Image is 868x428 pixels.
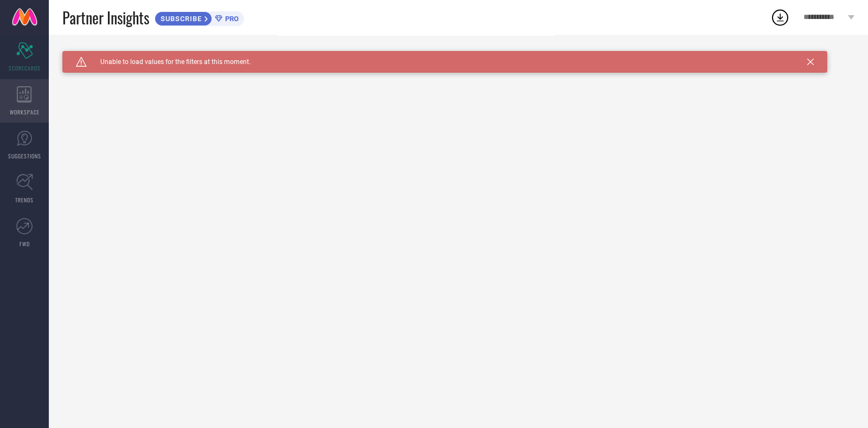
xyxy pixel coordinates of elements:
span: SUBSCRIBE [155,15,205,23]
span: Partner Insights [62,7,149,29]
a: SUBSCRIBEPRO [155,9,244,26]
div: Unable to load filters at this moment. Please try later. [62,51,854,60]
span: SUGGESTIONS [8,152,41,160]
span: FWD [20,240,30,248]
span: TRENDS [15,196,34,204]
div: Open download list [770,8,790,27]
span: WORKSPACE [10,108,40,116]
span: Unable to load values for the filters at this moment. [87,58,251,66]
span: SCORECARDS [9,64,41,72]
span: PRO [222,15,239,23]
